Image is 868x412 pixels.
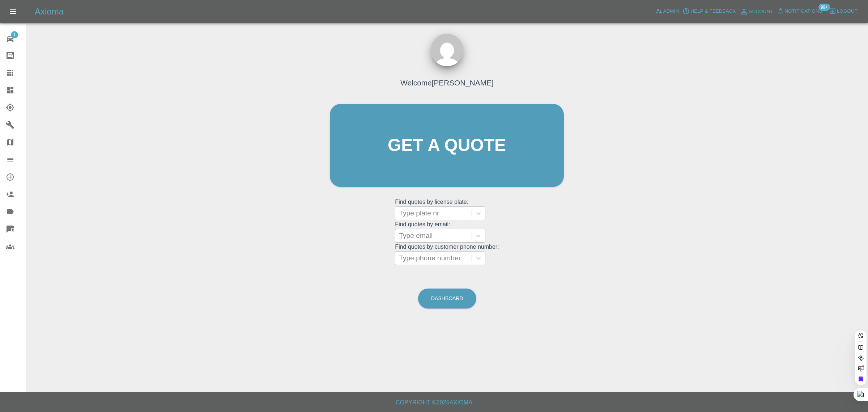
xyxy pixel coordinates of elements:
a: Account [738,6,775,17]
button: Logout [827,6,859,17]
span: 1 [11,31,18,38]
a: Dashboard [418,289,476,308]
a: Admin [654,6,681,17]
button: Notifications [775,6,824,17]
a: Get a quote [330,104,564,187]
span: Account [749,8,773,16]
button: Open drawer [4,3,22,20]
grid: Find quotes by customer phone number: [395,244,499,265]
grid: Find quotes by license plate: [395,199,499,220]
span: Logout [837,7,858,16]
span: 99+ [818,4,830,11]
button: Help & Feedback [681,6,737,17]
h5: Axioma [35,6,64,17]
span: Notifications [785,7,822,16]
span: Admin [663,7,679,16]
span: Help & Feedback [690,7,736,16]
h6: Copyright © 2025 Axioma [6,398,862,408]
grid: Find quotes by email: [395,221,499,243]
img: ... [431,34,463,66]
h4: Welcome [PERSON_NAME] [400,77,493,88]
